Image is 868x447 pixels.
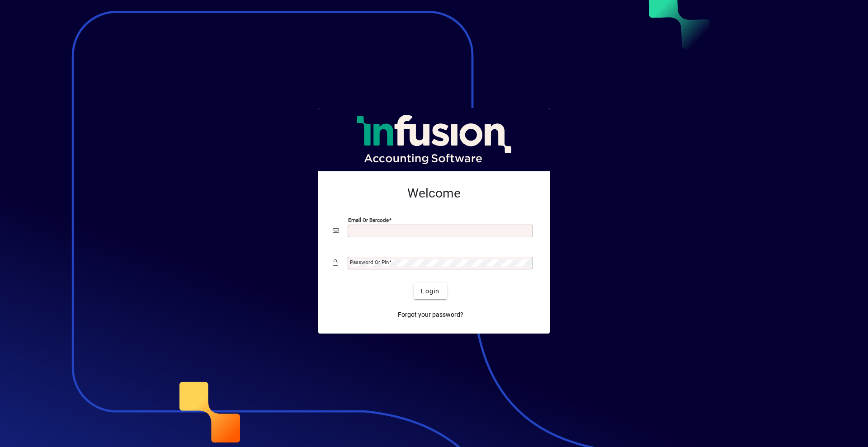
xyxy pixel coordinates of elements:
[421,287,439,296] span: Login
[348,217,389,223] mat-label: Email or Barcode
[333,186,535,201] h2: Welcome
[350,259,389,265] mat-label: Password or Pin
[398,310,463,320] span: Forgot your password?
[394,306,467,323] a: Forgot your password?
[414,283,447,299] button: Login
